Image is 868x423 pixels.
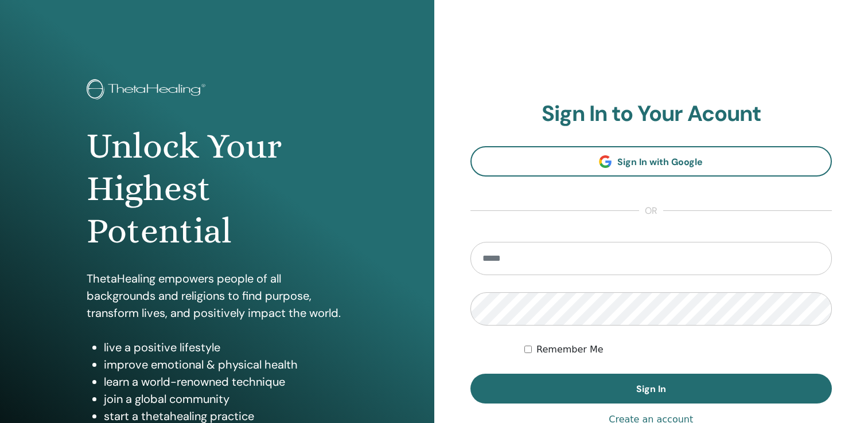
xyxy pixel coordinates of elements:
[104,356,347,373] li: improve emotional & physical health
[470,374,832,404] button: Sign In
[617,156,703,168] span: Sign In with Google
[470,101,832,127] h2: Sign In to Your Acount
[104,339,347,356] li: live a positive lifestyle
[524,343,832,357] div: Keep me authenticated indefinitely or until I manually logout
[87,125,347,253] h1: Unlock Your Highest Potential
[639,204,663,218] span: or
[104,390,347,408] li: join a global community
[87,270,347,322] p: ThetaHealing empowers people of all backgrounds and religions to find purpose, transform lives, a...
[104,373,347,390] li: learn a world-renowned technique
[470,146,832,177] a: Sign In with Google
[636,383,666,395] span: Sign In
[536,343,604,357] label: Remember Me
